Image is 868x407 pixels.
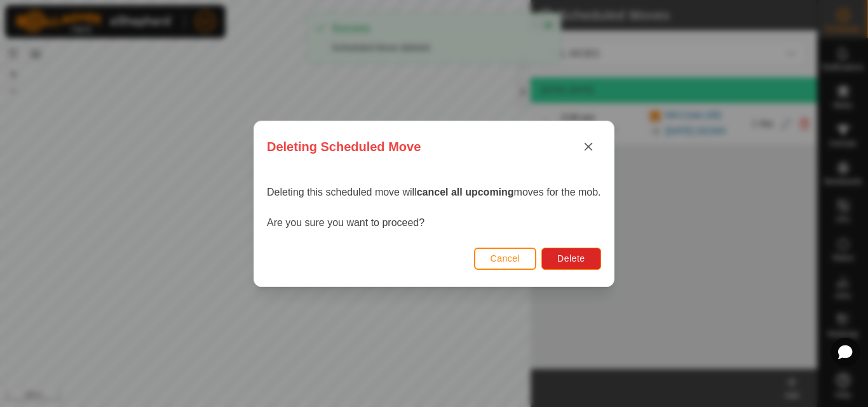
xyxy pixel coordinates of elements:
[267,215,601,230] p: Are you sure you want to proceed?
[491,253,520,264] span: Cancel
[417,187,514,197] strong: cancel all upcoming
[541,247,600,269] button: Delete
[474,247,537,269] button: Cancel
[267,185,601,200] p: Deleting this scheduled move will moves for the mob.
[267,137,421,156] span: Deleting Scheduled Move
[557,253,585,264] span: Delete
